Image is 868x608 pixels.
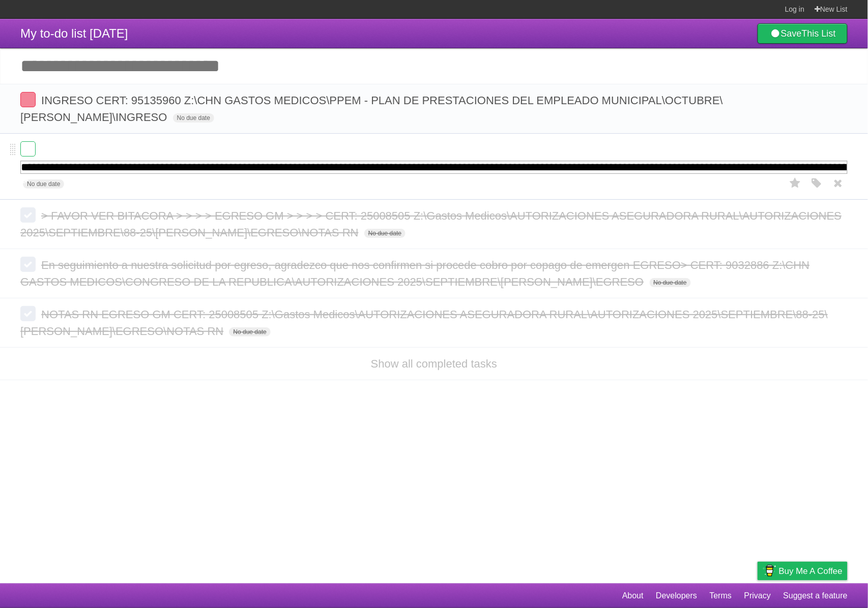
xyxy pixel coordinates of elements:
[20,141,36,157] label: Done
[23,179,64,189] span: No due date
[229,327,270,337] span: No due date
[20,92,36,107] label: Done
[20,26,128,40] span: My to-do list [DATE]
[779,562,843,580] span: Buy me a coffee
[786,175,805,192] label: Star task
[758,23,848,44] a: SaveThis List
[371,357,497,370] a: Show all completed tasks
[656,586,697,605] a: Developers
[802,28,836,39] b: This List
[763,562,776,580] img: Buy me a coffee
[20,308,828,338] span: NOTAS RN EGRESO GM CERT: 25008505 Z:\Gastos Medicos\AUTORIZACIONES ASEGURADORA RURAL\AUTORIZACION...
[622,586,644,605] a: About
[784,586,848,605] a: Suggest a feature
[744,586,771,605] a: Privacy
[20,94,723,124] span: INGRESO CERT: 95135960 Z:\CHN GASTOS MEDICOS\PPEM - PLAN DE PRESTACIONES DEL EMPLEADO MUNICIPAL\O...
[20,207,36,223] label: Done
[650,278,691,287] span: No due date
[20,259,810,288] span: En seguimiento a nuestra solicitud por egreso, agradezco que nos confirmen si procede cobro por c...
[710,586,732,605] a: Terms
[364,229,406,238] span: No due date
[20,257,36,272] label: Done
[758,562,848,581] a: Buy me a coffee
[20,306,36,321] label: Done
[173,113,214,123] span: No due date
[20,209,842,239] span: > FAVOR VER BITACORA > > > > EGRESO GM > > > > CERT: 25008505 Z:\Gastos Medicos\AUTORIZACIONES AS...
